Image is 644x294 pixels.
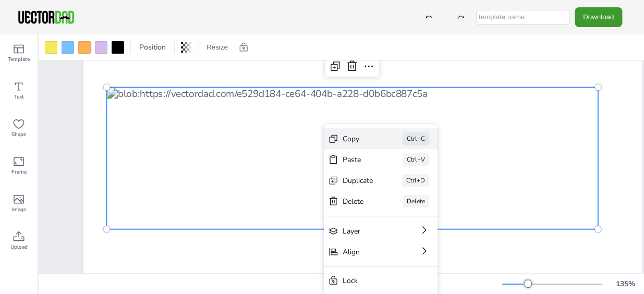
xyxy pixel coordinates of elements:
span: Upload [10,243,28,251]
img: VectorDad-1.png [17,9,76,25]
div: Copy [343,134,373,144]
div: Align [343,247,390,257]
div: 135 % [613,279,638,289]
div: Delete [403,195,429,207]
button: Download [575,7,622,27]
span: Frame [11,168,27,176]
div: Layer [343,226,390,236]
span: Image [11,205,26,214]
div: Lock [343,276,404,286]
span: Shape [11,130,26,139]
div: Duplicate [343,176,373,186]
span: Text [14,93,24,101]
div: Ctrl+C [403,132,429,145]
div: Paste [343,155,373,165]
button: Resize [202,39,232,56]
div: Ctrl+V [403,153,429,166]
div: Ctrl+D [402,174,429,187]
span: Position [137,42,168,52]
input: template name [476,10,569,24]
div: Delete [343,197,373,206]
span: Template [8,55,30,64]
